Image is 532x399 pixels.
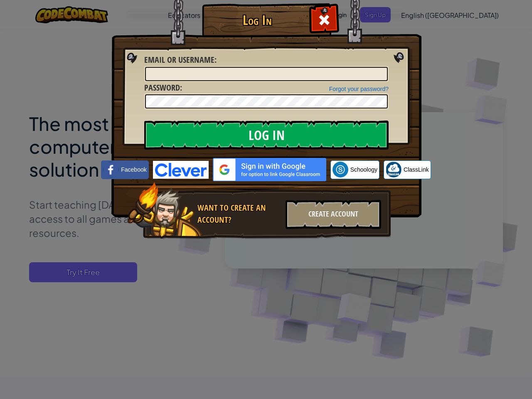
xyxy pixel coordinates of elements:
[332,162,348,177] img: schoology.png
[286,200,381,229] div: Create Account
[404,165,429,174] span: ClassLink
[144,54,217,66] label: :
[153,161,209,179] img: clever-logo-blue.png
[329,86,389,92] a: Forgot your password?
[204,13,310,27] h1: Log In
[213,158,326,181] img: gplus_sso_button2.svg
[144,82,182,94] label: :
[350,165,377,174] span: Schoology
[121,165,146,174] span: Facebook
[144,121,389,150] input: Log In
[103,162,119,177] img: facebook_small.png
[144,54,214,65] span: Email or Username
[144,82,180,93] span: Password
[197,202,281,226] div: Want to create an account?
[386,162,401,177] img: classlink-logo-small.png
